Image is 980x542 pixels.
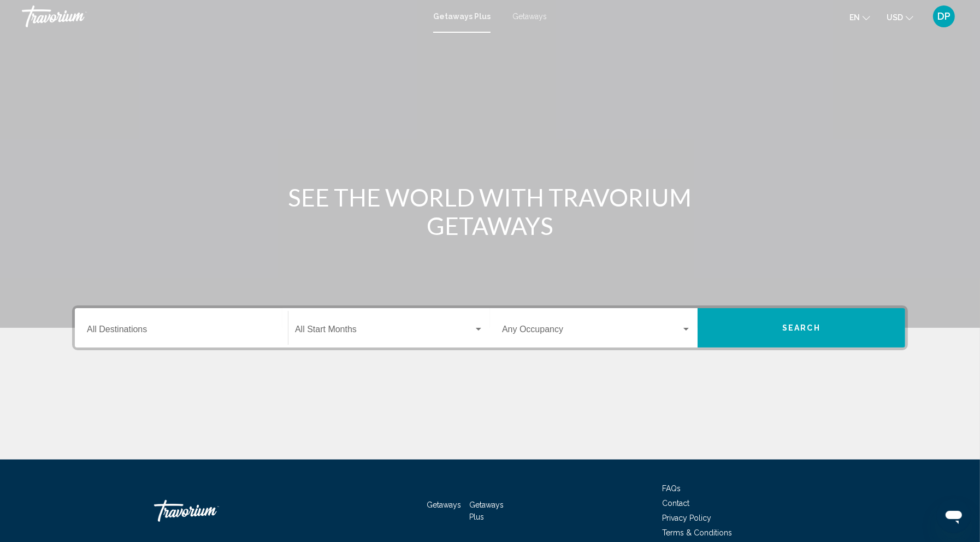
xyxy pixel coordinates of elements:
a: Getaways Plus [433,12,491,21]
a: Terms & Conditions [662,528,732,537]
a: Getaways [512,12,547,21]
span: en [849,13,860,22]
span: DP [937,11,951,22]
button: Change language [849,9,870,25]
a: Contact [662,499,689,508]
button: Search [698,308,905,347]
a: Travorium [22,5,422,27]
a: Getaways [427,500,461,509]
a: Travorium [154,494,263,527]
button: Change currency [887,9,913,25]
a: Privacy Policy [662,514,711,522]
a: Getaways Plus [470,500,504,521]
a: FAQs [662,484,681,493]
button: User Menu [930,5,958,28]
div: Search widget [75,308,905,347]
iframe: Кнопка запуска окна обмена сообщениями [936,498,971,533]
span: USD [887,13,903,22]
span: Search [782,324,820,333]
h1: SEE THE WORLD WITH TRAVORIUM GETAWAYS [285,183,695,240]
